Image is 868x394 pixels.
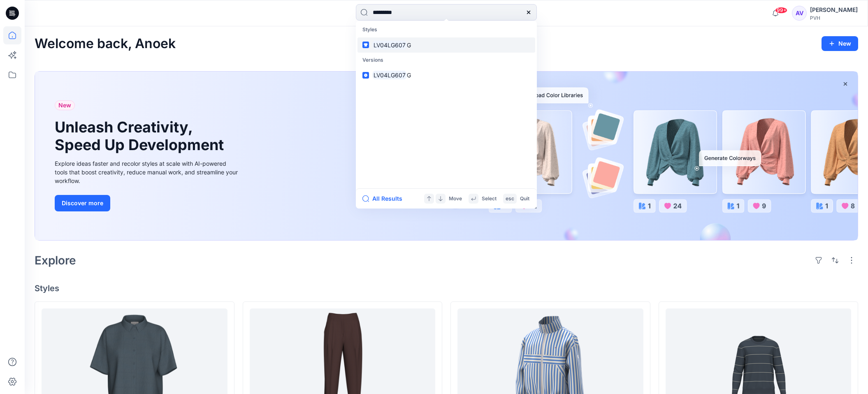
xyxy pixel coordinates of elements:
[357,53,535,68] p: Versions
[55,195,240,211] a: Discover more
[822,36,858,51] button: New
[35,283,858,293] h4: Styles
[35,254,76,267] h2: Explore
[407,42,411,49] span: G
[357,67,535,83] a: LV04LG607G
[357,22,535,37] p: Styles
[449,195,462,203] p: Move
[775,7,787,14] span: 99+
[407,72,411,79] span: G
[372,70,407,80] mark: LV04LG607
[58,100,71,110] span: New
[35,36,176,51] h2: Welcome back, Anoek
[55,195,110,211] button: Discover more
[372,40,407,50] mark: LV04LG607
[792,6,807,21] div: AV
[520,195,529,203] p: Quit
[55,159,240,185] div: Explore ideas faster and recolor styles at scale with AI-powered tools that boost creativity, red...
[506,195,514,203] p: esc
[482,195,497,203] p: Select
[810,5,858,15] div: [PERSON_NAME]
[55,118,227,154] h1: Unleash Creativity, Speed Up Development
[362,194,408,204] button: All Results
[810,15,858,21] div: PVH
[357,37,535,53] a: LV04LG607G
